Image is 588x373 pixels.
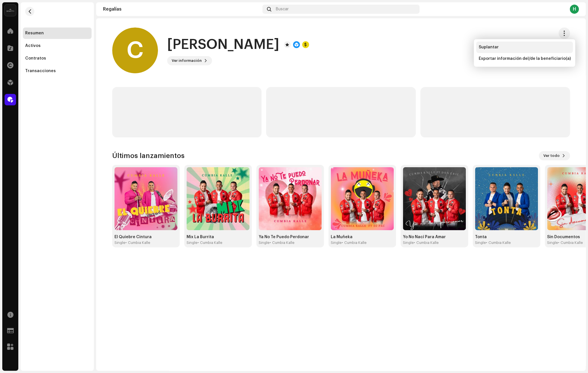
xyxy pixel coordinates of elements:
div: • Cumbia Kalle [558,240,583,245]
div: • Cumbia Kalle [197,240,222,245]
re-m-nav-item: Resumen [23,27,92,39]
div: C [112,27,158,73]
button: Ver todo [539,151,570,160]
div: Mix La Burrita [187,235,250,239]
div: El Quiebre Cintura [114,235,177,239]
div: Single [331,240,342,245]
div: Single [547,240,558,245]
img: e9dce480-5551-41ee-a060-a13d19e1a19f [114,167,177,230]
span: Suplantar [478,45,498,50]
span: Buscar [276,7,289,11]
div: Transacciones [25,69,56,73]
button: Ver información [167,56,212,65]
div: Single [259,240,270,245]
div: • Cumbia Kalle [342,240,367,245]
div: Regalías [103,7,260,11]
span: Exportar información del/de la beneficiario(a) [478,56,571,61]
span: Ver información [172,55,202,66]
img: 5ccfb1a1-a604-46bb-bfbd-475cb4b208c5 [187,167,250,230]
div: Single [187,240,197,245]
div: Tonta [475,235,538,239]
div: Single [475,240,486,245]
img: 290a45e1-2b98-42b3-8330-479895434cc3 [259,167,322,230]
div: • Cumbia Kalle [486,240,511,245]
re-m-nav-item: Transacciones [23,65,92,77]
div: Contratos [25,56,46,61]
div: Resumen [25,31,44,35]
div: La Muñeka [331,235,394,239]
re-m-nav-item: Activos [23,40,92,52]
div: • Cumbia Kalle [414,240,439,245]
div: H [570,5,579,14]
span: Ver todo [543,150,560,161]
re-m-nav-item: Contratos [23,53,92,64]
div: Activos [25,44,41,48]
div: Yo No Nací Para Amar [403,235,466,239]
div: • Cumbia Kalle [125,240,150,245]
h3: Últimos lanzamientos [112,151,185,160]
img: 18179170-9951-4070-a706-f0756d77ffb5 [403,167,466,230]
img: 94c83bc7-8958-484d-bb9e-34426885d2e5 [475,167,538,230]
div: Single [114,240,125,245]
div: • Cumbia Kalle [270,240,294,245]
div: Ya No Te Puedo Perdonar [259,235,322,239]
img: 3ce69895-9fbf-47d6-90dc-104f14dc4d42 [331,167,394,230]
h1: [PERSON_NAME] [167,35,279,54]
div: Single [403,240,414,245]
img: 02a7c2d3-3c89-4098-b12f-2ff2945c95ee [5,5,16,16]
